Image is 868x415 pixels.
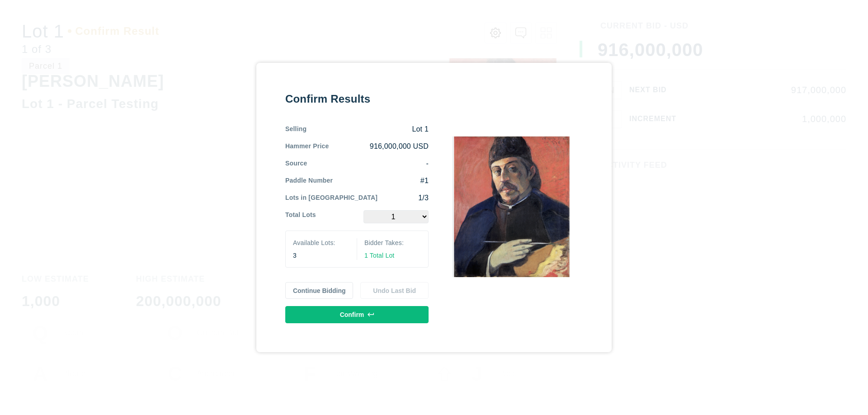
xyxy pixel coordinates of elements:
div: - [307,159,429,169]
div: Paddle Number [285,176,333,186]
div: Available Lots: [293,238,349,247]
div: Source [285,159,307,169]
div: 1/3 [377,193,429,203]
button: Confirm [285,306,429,323]
div: 916,000,000 USD [329,141,429,151]
button: Undo Last Bid [360,282,429,299]
div: Confirm Results [285,92,429,106]
span: 1 Total Lot [364,252,394,259]
div: Hammer Price [285,141,329,151]
div: Selling [285,124,307,134]
div: Total Lots [285,210,316,223]
div: Bidder Takes: [364,238,421,247]
div: Lot 1 [307,124,429,134]
div: #1 [333,176,429,186]
div: 3 [293,251,349,260]
button: Continue Bidding [285,282,354,299]
div: Lots in [GEOGRAPHIC_DATA] [285,193,377,203]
